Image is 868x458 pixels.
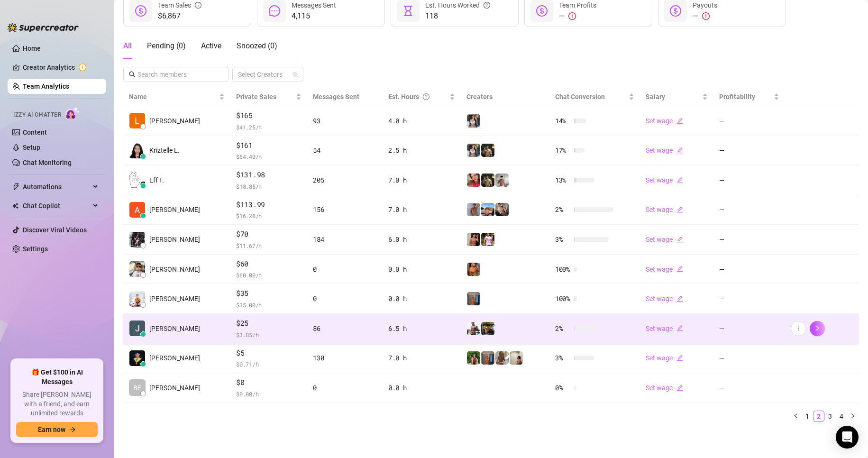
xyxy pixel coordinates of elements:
div: 0 [313,293,376,304]
span: exclamation-circle [568,12,576,20]
span: search [129,71,136,78]
span: BE [133,383,141,393]
div: — [559,10,596,22]
img: Lexter Ore [129,113,145,128]
span: Snoozed ( 0 ) [237,41,277,50]
img: JUSTIN [467,322,480,335]
a: Set wageedit [646,147,683,154]
span: dollar-circle [536,5,548,17]
div: 4.0 h [388,116,455,126]
img: Eff Francisco [129,172,145,188]
img: Jayson Roa [129,291,145,307]
img: Nathan [481,322,494,335]
td: — [713,195,785,225]
span: 118 [425,10,490,22]
span: [PERSON_NAME] [149,323,200,334]
td: — [713,314,785,344]
span: [PERSON_NAME] [149,204,200,215]
span: [PERSON_NAME] [149,383,200,393]
img: Nathaniel [467,351,480,365]
span: 17 % [555,145,570,156]
span: $ 0.71 /h [236,359,302,369]
span: [PERSON_NAME] [149,353,200,363]
span: left [793,413,799,419]
span: edit [676,118,683,124]
span: $60 [236,258,302,270]
a: 3 [825,411,835,421]
span: $131.98 [236,169,302,181]
td: — [713,373,785,403]
img: aussieboy_j [495,174,509,187]
span: $ 18.85 /h [236,182,302,191]
a: Creator Analytics exclamation-circle [23,60,99,75]
span: 14 % [555,116,570,126]
div: 184 [313,234,376,245]
span: edit [676,295,683,302]
li: 1 [802,411,813,422]
span: edit [676,355,683,361]
span: Share [PERSON_NAME] with a friend, and earn unlimited rewards [16,390,98,418]
img: Kriztelle L. [129,143,145,158]
a: Team Analytics [23,82,69,90]
span: 0 % [555,383,570,393]
span: Earn now [38,426,65,433]
span: $ 3.85 /h [236,330,302,339]
img: Nathaniel [495,351,509,365]
th: Creators [461,88,549,106]
span: $ 64.40 /h [236,152,302,161]
div: All [123,40,132,52]
img: Arianna Aguilar [129,232,145,247]
div: 6.5 h [388,323,455,334]
span: edit [676,206,683,213]
span: $ 11.67 /h [236,241,302,250]
span: Messages Sent [313,93,359,101]
img: Tony [481,144,494,157]
span: Automations [23,179,90,194]
span: [PERSON_NAME] [149,234,200,245]
span: $ 35.00 /h [236,300,302,310]
div: 0.0 h [388,264,455,275]
div: Est. Hours [388,92,448,102]
span: $5 [236,348,302,359]
button: left [790,411,802,422]
div: 130 [313,353,376,363]
span: more [795,325,802,331]
span: Izzy AI Chatter [13,110,61,119]
img: Hector [481,233,494,246]
span: 4,115 [292,10,336,22]
img: Rick Gino Tarce… [129,261,145,277]
span: 2 % [555,323,570,334]
span: Private Sales [236,93,276,101]
span: $70 [236,229,302,240]
span: arrow-right [69,426,76,433]
td: — [713,255,785,284]
a: Discover Viral Videos [23,226,87,234]
span: $ 41.25 /h [236,122,302,132]
div: 7.0 h [388,175,455,185]
div: 7.0 h [388,353,455,363]
div: 0.0 h [388,383,455,393]
td: — [713,106,785,136]
span: edit [676,236,683,243]
a: Set wageedit [646,295,683,302]
span: [PERSON_NAME] [149,293,200,304]
button: Earn nowarrow-right [16,422,98,437]
a: Set wageedit [646,354,683,362]
div: 2.5 h [388,145,455,156]
span: Kriztelle L. [149,145,180,156]
span: 2 % [555,204,570,215]
div: Open Intercom Messenger [836,426,859,449]
span: question-circle [423,92,429,102]
div: 54 [313,145,376,156]
span: Chat Copilot [23,198,90,213]
span: $113.99 [236,199,302,211]
img: Wayne [481,351,494,365]
span: exclamation-circle [702,12,710,20]
li: 4 [836,411,847,422]
a: Set wageedit [646,325,683,332]
img: Tony [481,174,494,187]
a: Setup [23,144,40,151]
a: Set wageedit [646,176,683,184]
div: 0.0 h [388,293,455,304]
img: Chat Copilot [12,202,18,209]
